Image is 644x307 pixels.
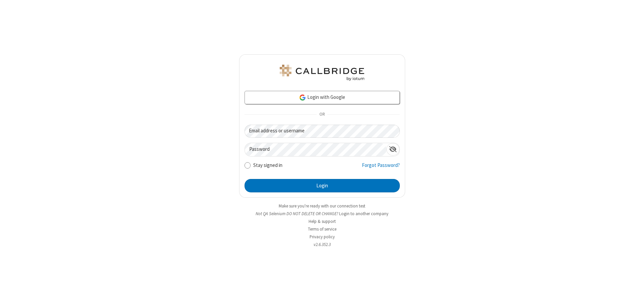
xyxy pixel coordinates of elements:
a: Login with Google [245,91,400,104]
a: Help & support [309,219,336,224]
a: Terms of service [308,226,336,232]
a: Make sure you're ready with our connection test [279,203,365,209]
a: Forgot Password? [362,162,400,174]
img: QA Selenium DO NOT DELETE OR CHANGE [278,65,366,81]
button: Login [245,179,400,192]
img: google-icon.png [299,94,306,101]
label: Stay signed in [253,162,282,169]
div: Show password [386,143,399,156]
button: Login to another company [339,210,388,217]
input: Email address or username [245,125,400,138]
li: Not QA Selenium DO NOT DELETE OR CHANGE? [239,210,405,217]
li: v2.6.352.3 [239,241,405,248]
span: OR [317,110,327,119]
input: Password [245,143,386,156]
a: Privacy policy [310,234,335,240]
